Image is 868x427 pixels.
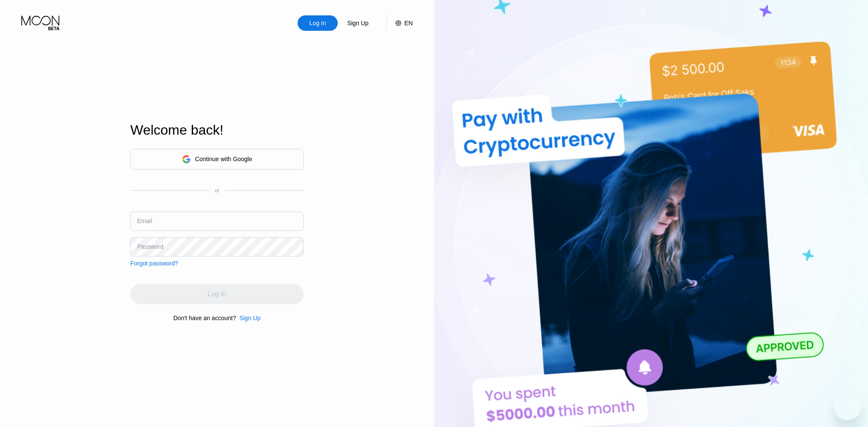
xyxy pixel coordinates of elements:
div: Continue with Google [130,149,304,170]
div: Sign Up [236,315,261,321]
div: Continue with Google [195,156,252,162]
div: Forgot password? [130,260,178,267]
div: EN [386,15,412,31]
div: Log In [309,19,327,27]
div: Don't have an account? [173,315,236,321]
div: Welcome back! [130,122,304,138]
div: or [215,188,219,194]
div: Sign Up [346,19,369,27]
div: Password [137,243,163,250]
div: Email [137,218,152,224]
iframe: Кнопка запуска окна обмена сообщениями [834,393,861,420]
div: Sign Up [338,15,378,31]
div: Sign Up [240,315,261,321]
div: EN [404,20,412,27]
div: Log In [298,15,338,31]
